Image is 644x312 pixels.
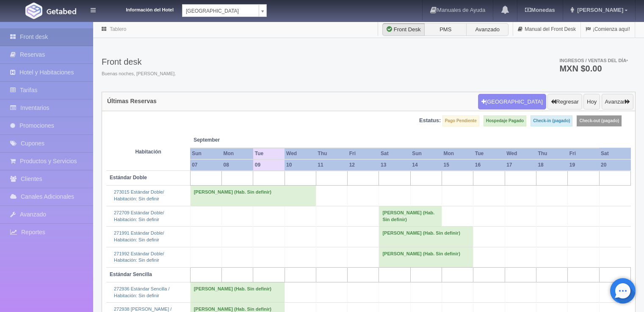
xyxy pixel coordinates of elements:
th: Mon [442,148,473,159]
span: September [193,137,250,144]
label: Avanzado [466,23,509,36]
b: Estándar Sencilla [110,271,152,277]
td: [PERSON_NAME] (Hab. Sin definir) [379,227,473,247]
h3: Front desk [102,57,176,66]
span: Buenas noches, [PERSON_NAME]. [102,71,176,77]
h3: MXN $0.00 [559,64,628,73]
th: 15 [442,159,473,171]
a: 271992 Estándar Doble/Habitación: Sin definir [114,251,164,263]
th: Sat [599,148,630,159]
th: 13 [379,159,410,171]
a: Manual del Front Desk [513,21,580,38]
th: Thu [316,148,347,159]
label: PMS [424,23,467,36]
span: [GEOGRAPHIC_DATA] [186,5,255,17]
th: 11 [316,159,347,171]
th: 07 [190,159,221,171]
a: 273015 Estándar Doble/Habitación: Sin definir [114,189,164,201]
td: [PERSON_NAME] (Hab. Sin definir) [190,186,316,206]
label: Front Desk [382,23,425,36]
button: Hoy [583,94,600,110]
th: 20 [599,159,630,171]
th: Thu [536,148,567,159]
button: Avanzar [602,94,633,110]
th: Tue [473,148,505,159]
a: 271991 Estándar Doble/Habitación: Sin definir [114,230,164,242]
th: 19 [568,159,599,171]
strong: Habitación [135,149,161,155]
a: 272709 Estándar Doble/Habitación: Sin definir [114,210,164,222]
label: Hospedaje Pagado [484,115,526,126]
th: Fri [348,148,379,159]
th: 12 [348,159,379,171]
label: Estatus: [419,117,441,125]
label: Check-out (pagado) [577,115,622,126]
span: Ingresos / Ventas del día [559,58,628,63]
th: Wed [505,148,536,159]
td: [PERSON_NAME] (Hab. Sin definir) [379,247,473,267]
td: [PERSON_NAME] (Hab. Sin definir) [379,206,442,226]
th: 16 [473,159,505,171]
th: Fri [568,148,599,159]
b: Monedas [525,7,555,13]
th: Sat [379,148,410,159]
th: 09 [253,159,285,171]
img: Getabed [47,8,76,14]
b: Estándar Doble [110,175,147,181]
a: [GEOGRAPHIC_DATA] [182,4,267,17]
th: Sun [190,148,221,159]
td: [PERSON_NAME] (Hab. Sin definir) [190,282,285,303]
label: Pago Pendiente [442,115,479,126]
th: 17 [505,159,536,171]
button: Regresar [547,94,582,110]
a: Tablero [110,26,126,32]
th: Mon [221,148,253,159]
h4: Últimas Reservas [107,98,157,104]
th: Wed [285,148,316,159]
img: Getabed [25,3,42,19]
th: Sun [410,148,442,159]
th: 08 [221,159,253,171]
th: Tue [253,148,285,159]
button: [GEOGRAPHIC_DATA] [478,94,546,110]
span: [PERSON_NAME] [575,7,623,13]
th: 14 [410,159,442,171]
th: 18 [536,159,567,171]
a: 272936 Estándar Sencilla /Habitación: Sin definir [114,286,169,298]
a: ¡Comienza aquí! [581,21,635,38]
label: Check-in (pagado) [531,115,572,126]
dt: Información del Hotel [106,4,174,14]
th: 10 [285,159,316,171]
